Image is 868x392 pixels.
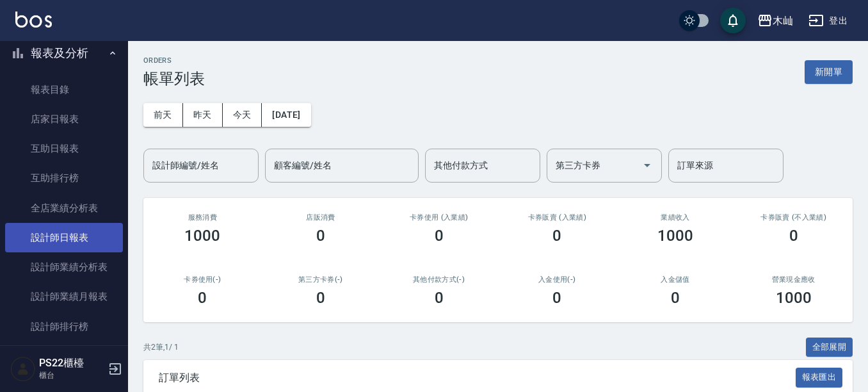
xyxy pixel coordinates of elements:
[671,289,680,307] h3: 0
[10,356,36,382] img: Person
[513,213,601,222] h2: 卡券販賣 (入業績)
[750,275,837,284] h2: 營業現金應收
[5,37,123,70] button: 報表及分析
[796,371,843,383] a: 報表匯出
[223,103,262,127] button: 今天
[5,252,123,282] a: 設計師業績分析表
[806,338,853,357] button: 全部展開
[184,227,220,245] h3: 1000
[513,275,601,284] h2: 入金使用(-)
[5,223,123,252] a: 設計師日報表
[435,227,444,245] h3: 0
[632,213,719,222] h2: 業績收入
[395,213,483,222] h2: 卡券使用 (入業績)
[277,275,365,284] h2: 第三方卡券(-)
[805,65,853,78] a: 新開單
[198,289,207,307] h3: 0
[796,368,843,388] button: 報表匯出
[637,155,657,176] button: Open
[159,213,246,222] h3: 服務消費
[277,213,365,222] h2: 店販消費
[5,134,123,163] a: 互助日報表
[5,163,123,193] a: 互助排行榜
[657,227,693,245] h3: 1000
[805,60,853,84] button: 新開單
[5,193,123,223] a: 全店業績分析表
[803,9,853,33] button: 登出
[262,103,310,127] button: [DATE]
[159,372,796,384] span: 訂單列表
[552,227,561,245] h3: 0
[39,370,104,381] p: 櫃台
[789,227,798,245] h3: 0
[720,8,746,33] button: save
[15,12,52,28] img: Logo
[752,8,798,34] button: 木屾
[143,56,205,65] h2: ORDERS
[552,289,561,307] h3: 0
[143,341,179,353] p: 共 2 筆, 1 / 1
[5,341,123,371] a: 每日收支明細
[183,103,223,127] button: 昨天
[750,213,837,222] h2: 卡券販賣 (不入業績)
[159,275,246,284] h2: 卡券使用(-)
[39,357,104,370] h5: PS22櫃檯
[435,289,444,307] h3: 0
[5,75,123,104] a: 報表目錄
[143,103,183,127] button: 前天
[632,275,719,284] h2: 入金儲值
[5,104,123,134] a: 店家日報表
[395,275,483,284] h2: 其他付款方式(-)
[316,227,325,245] h3: 0
[143,70,205,88] h3: 帳單列表
[773,13,793,29] div: 木屾
[5,312,123,341] a: 設計師排行榜
[316,289,325,307] h3: 0
[5,282,123,311] a: 設計師業績月報表
[776,289,812,307] h3: 1000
